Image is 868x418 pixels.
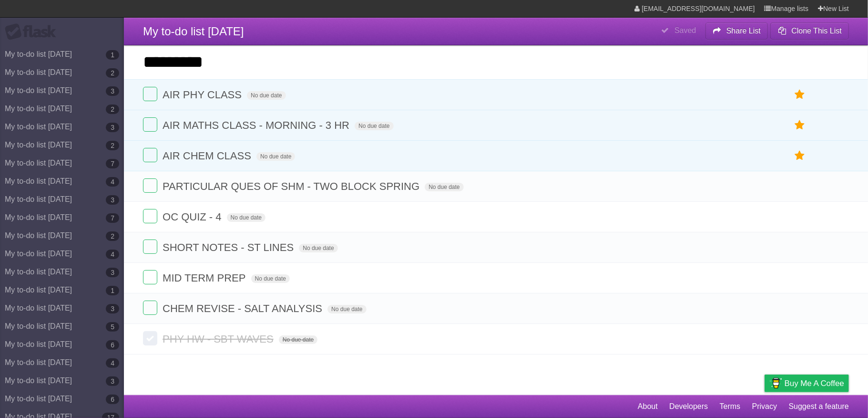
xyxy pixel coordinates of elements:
[765,375,849,392] a: Buy me a coffee
[106,340,119,350] b: 6
[163,272,248,284] span: MID TERM PREP
[163,303,325,314] span: CHEM REVISE - SALT ANALYSIS
[247,91,286,100] span: No due date
[143,209,157,223] label: Done
[106,304,119,313] b: 3
[299,244,337,252] span: No due date
[143,148,157,162] label: Done
[163,211,224,223] span: OC QUIZ - 4
[163,119,352,131] span: AIR MATHS CLASS - MORNING - 3 HR
[106,104,119,114] b: 2
[669,397,708,416] a: Developers
[705,22,768,40] button: Share List
[143,117,157,132] label: Done
[106,358,119,368] b: 4
[106,231,119,241] b: 2
[720,397,741,416] a: Terms
[106,195,119,205] b: 3
[674,26,696,34] b: Saved
[791,117,809,133] label: Star task
[106,322,119,332] b: 5
[227,213,266,222] span: No due date
[106,250,119,259] b: 4
[106,68,119,78] b: 2
[791,148,809,164] label: Star task
[106,286,119,295] b: 1
[163,180,422,192] span: PARTICULAR QUES OF SHM - TWO BLOCK SPRING
[106,123,119,132] b: 3
[143,25,244,38] span: My to-do list [DATE]
[163,150,254,162] span: AIR CHEM CLASS
[638,397,658,416] a: About
[251,274,290,283] span: No due date
[106,50,119,60] b: 1
[106,376,119,386] b: 3
[106,159,119,168] b: 7
[143,301,157,315] label: Done
[752,397,777,416] a: Privacy
[791,87,809,103] label: Star task
[327,305,366,313] span: No due date
[279,335,317,344] span: No due date
[163,333,276,345] span: PHY HW - SBT WAVES
[106,141,119,150] b: 2
[256,152,295,161] span: No due date
[106,395,119,404] b: 6
[789,397,849,416] a: Suggest a feature
[770,22,849,40] button: Clone This List
[106,213,119,223] b: 7
[5,23,62,41] div: Flask
[143,331,157,345] label: Done
[785,375,844,392] span: Buy me a coffee
[791,27,842,35] b: Clone This List
[143,240,157,254] label: Done
[163,241,296,253] span: SHORT NOTES - ST LINES
[726,27,761,35] b: Share List
[106,86,119,96] b: 3
[425,183,463,191] span: No due date
[106,177,119,187] b: 4
[769,375,782,391] img: Buy me a coffee
[355,122,393,130] span: No due date
[143,178,157,193] label: Done
[106,268,119,277] b: 3
[163,89,244,101] span: AIR PHY CLASS
[143,270,157,284] label: Done
[143,87,157,101] label: Done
